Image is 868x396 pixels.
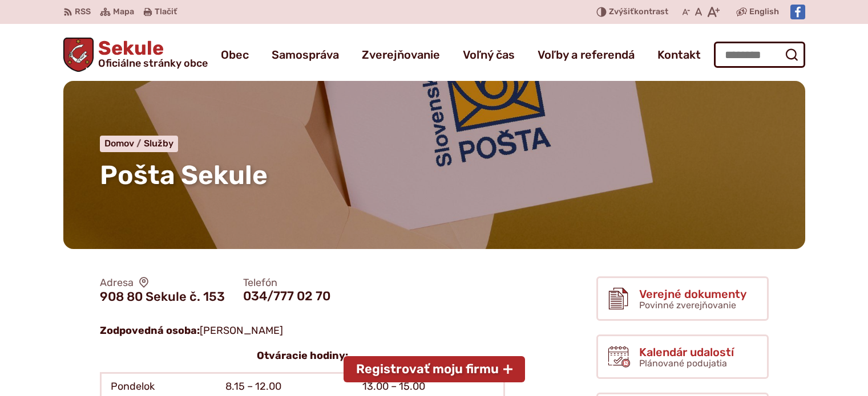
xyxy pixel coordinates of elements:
[155,7,177,17] span: Tlačiť
[113,5,134,19] span: Mapa
[344,356,525,382] button: Registrovať moju firmu
[639,300,736,311] span: Povinné zverejňovanie
[104,138,134,149] span: Domov
[243,288,330,304] a: 034/777 02 70
[100,289,225,304] figcaption: 908 80 Sekule č. 153
[144,138,173,149] a: Služby
[257,349,348,362] strong: Otváracie hodiny:
[609,7,668,17] span: kontrast
[356,362,499,377] span: Registrovať moju firmu
[272,39,339,71] a: Samospráva
[639,288,746,300] span: Verejné dokumenty
[747,5,781,19] a: English
[463,39,515,71] a: Voľný čas
[100,324,200,337] strong: Zodpovedná osoba:
[75,5,91,19] span: RSS
[94,39,208,68] span: Sekule
[243,277,330,289] span: Telefón
[362,39,440,71] a: Zverejňovanie
[657,39,701,71] a: Kontakt
[63,38,94,72] img: Prejsť na domovskú stránku
[639,346,734,358] span: Kalendár udalostí
[790,5,805,19] img: Prejsť na Facebook stránku
[609,7,634,17] span: Zvýšiť
[221,39,249,71] a: Obec
[63,38,208,72] a: Logo Sekule, prejsť na domovskú stránku.
[538,39,635,71] a: Voľby a referendá
[104,138,144,149] a: Domov
[100,160,268,191] span: Pošta Sekule
[749,5,779,19] span: English
[596,276,769,321] a: Verejné dokumenty Povinné zverejňovanie
[98,58,208,68] span: Oficiálne stránky obce
[100,322,505,340] p: [PERSON_NAME]
[639,358,727,369] span: Plánované podujatia
[596,334,769,379] a: Kalendár udalostí Plánované podujatia
[100,276,225,289] span: Adresa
